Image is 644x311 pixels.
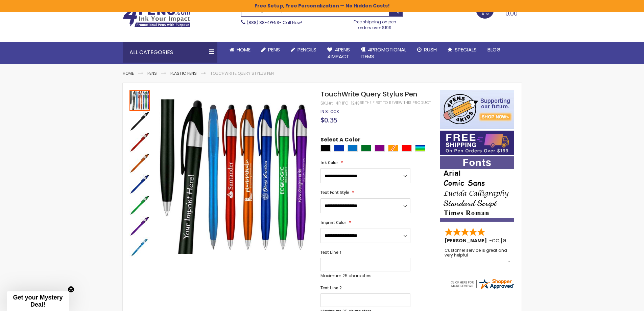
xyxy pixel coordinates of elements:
div: TouchWrite Query Stylus Pen [129,132,150,153]
div: TouchWrite Query Stylus Pen [129,216,150,237]
div: TouchWrite Query Stylus Pen [129,90,150,111]
p: Maximum 25 characters [320,273,410,279]
span: Specials [455,46,477,53]
div: 4PHPC-1243 [336,101,360,106]
a: 4PROMOTIONALITEMS [355,42,412,64]
span: $0.35 [320,115,337,125]
span: In stock [320,109,339,114]
span: [GEOGRAPHIC_DATA] [501,237,550,244]
div: TouchWrite Query Stylus Pen [129,153,150,174]
img: Free shipping on orders over $199 [440,131,514,155]
div: Free shipping on pen orders over $199 [347,17,403,30]
a: Rush [412,42,442,57]
img: TouchWrite Query Stylus Pen [129,132,150,153]
span: Pens [268,46,280,53]
img: 4pens 4 kids [440,90,514,129]
span: Home [237,46,251,53]
a: Pencils [285,42,322,57]
strong: SKU [320,100,333,106]
span: Imprint Color [320,220,346,225]
span: Select A Color [320,136,360,145]
li: TouchWrite Query Stylus Pen [210,71,274,76]
a: Be the first to review this product [360,100,431,105]
img: TouchWrite Query Stylus Pen [129,216,150,237]
a: Pens [256,42,285,57]
img: font-personalization-examples [440,156,514,222]
span: 4PROMOTIONAL ITEMS [361,46,406,60]
a: Blog [482,42,506,57]
div: Red [402,145,412,152]
button: Close teaser [68,286,74,293]
div: TouchWrite Query Stylus Pen [129,174,150,195]
div: Green [361,145,371,152]
div: Blue [334,145,344,152]
a: Home [224,42,256,57]
a: 4Pens4impact [322,42,355,64]
a: Plastic Pens [170,70,197,76]
div: Purple [375,145,385,152]
span: Rush [424,46,437,53]
span: Ink Color [320,160,338,165]
div: Blue Light [348,145,358,152]
img: TouchWrite Query Stylus Pen [129,153,150,174]
div: Get your Mystery Deal!Close teaser [7,291,69,311]
a: 4pens.com certificate URL [450,286,515,291]
img: 4pens.com widget logo [450,278,515,290]
a: (888) 88-4PENS [247,20,279,25]
span: Text Line 1 [320,249,342,255]
a: Specials [442,42,482,57]
div: Availability [320,109,339,114]
span: 4Pens 4impact [327,46,350,60]
div: Black [320,145,331,152]
div: TouchWrite Query Stylus Pen [129,111,150,132]
img: 4Pens Custom Pens and Promotional Products [123,6,190,27]
div: TouchWrite Query Stylus Pen [129,195,150,216]
div: Customer service is great and very helpful [445,248,510,263]
a: Home [123,70,134,76]
div: All Categories [123,42,217,63]
span: Text Font Style [320,190,349,195]
a: Pens [147,70,157,76]
span: Get your Mystery Deal! [13,294,63,308]
img: TouchWrite Query Stylus Pen [129,195,150,216]
img: TouchWrite Query Stylus Pen [129,237,150,258]
div: Assorted [415,145,425,152]
span: [PERSON_NAME] [445,237,489,244]
span: TouchWrite Query Stylus Pen [320,89,417,99]
span: Text Line 2 [320,285,342,291]
img: TouchWrite Query Stylus Pen [157,99,312,254]
img: TouchWrite Query Stylus Pen [129,111,150,132]
img: TouchWrite Query Stylus Pen [129,174,150,195]
div: TouchWrite Query Stylus Pen [129,237,150,258]
span: - , [489,237,550,244]
span: Pencils [297,46,316,53]
span: Blog [487,46,501,53]
span: - Call Now! [247,20,302,25]
span: CO [492,237,500,244]
span: 0.00 [505,9,518,18]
